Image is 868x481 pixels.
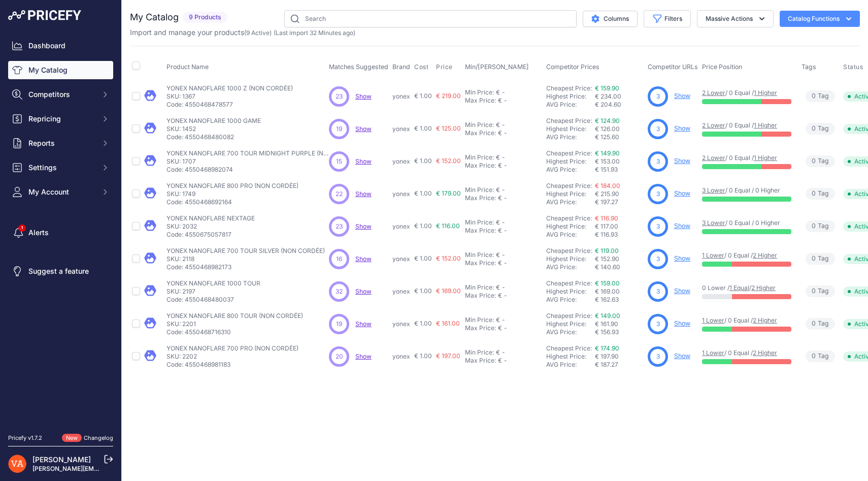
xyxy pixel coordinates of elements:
[812,156,816,166] span: 0
[32,465,239,472] a: [PERSON_NAME][EMAIL_ADDRESS][PERSON_NAME][DOMAIN_NAME]
[436,92,461,100] span: € 219.00
[806,155,835,167] span: Tag
[656,352,660,361] span: 3
[496,251,500,259] div: €
[595,328,644,336] div: € 156.93
[166,101,293,109] p: Code: 4550468478577
[336,319,342,329] span: 19
[595,166,644,174] div: € 151.93
[355,190,372,198] span: Show
[130,27,355,38] p: Import and manage your products
[244,29,272,37] span: ( )
[595,320,618,328] span: € 161.90
[753,251,777,259] a: 2 Higher
[166,182,298,190] p: YONEX NANOFLARE 800 PRO (NON CORDÉE)
[595,263,644,271] div: € 140.60
[595,157,620,165] span: € 153.00
[674,352,690,360] a: Show
[546,320,595,328] div: Highest Price:
[355,92,372,100] span: Show
[436,189,461,197] span: € 179.00
[546,117,592,124] a: Cheapest Price:
[546,344,592,352] a: Cheapest Price:
[812,189,816,199] span: 0
[336,189,343,199] span: 22
[546,231,595,239] div: AVG Price:
[166,328,303,336] p: Code: 4550468716310
[502,292,507,300] div: -
[355,287,372,295] a: Show
[702,284,791,292] p: 0 Lower / /
[595,117,620,124] a: € 124.90
[392,157,410,166] p: yonex
[392,255,410,263] p: yonex
[355,157,372,165] span: Show
[336,92,343,101] span: 23
[355,320,372,328] a: Show
[498,129,502,137] div: €
[595,92,621,100] span: € 234.00
[595,125,620,133] span: € 126.00
[336,124,342,134] span: 19
[702,63,742,71] span: Price Position
[806,220,835,232] span: Tag
[697,10,774,27] button: Massive Actions
[546,263,595,271] div: AVG Price:
[546,255,595,263] div: Highest Price:
[674,157,690,165] a: Show
[702,349,724,357] a: 1 Lower
[8,37,113,55] a: Dashboard
[496,121,500,129] div: €
[8,10,81,20] img: Pricefy Logo
[812,91,816,101] span: 0
[166,352,298,361] p: SKU: 2202
[392,352,410,361] p: yonex
[246,29,270,37] a: 9 Active
[648,63,698,71] span: Competitor URLs
[546,312,592,319] a: Cheapest Price:
[702,219,791,227] p: / 0 Equal / 0 Higher
[595,133,644,141] div: € 125.60
[754,154,777,162] a: 1 Higher
[812,221,816,231] span: 0
[595,279,620,287] a: € 159.00
[595,84,619,92] a: € 159.90
[465,227,496,235] div: Max Price:
[595,222,618,230] span: € 117.00
[702,154,725,162] a: 2 Lower
[500,251,505,259] div: -
[595,190,619,198] span: € 215.90
[546,214,592,222] a: Cheapest Price:
[166,222,255,231] p: SKU: 2032
[500,316,505,324] div: -
[166,125,261,133] p: SKU: 1452
[465,251,494,259] div: Min Price:
[355,352,372,360] span: Show
[496,283,500,292] div: €
[806,90,835,102] span: Tag
[843,63,865,71] button: Status
[644,10,691,27] button: Filters
[166,320,303,328] p: SKU: 2201
[130,10,179,24] h2: My Catalog
[28,187,95,197] span: My Account
[806,318,835,330] span: Tag
[414,63,428,71] span: Cost
[355,222,372,230] a: Show
[546,352,595,361] div: Highest Price:
[498,357,502,365] div: €
[166,344,298,352] p: YONEX NANOFLARE 700 PRO (NON CORDÉE)
[702,251,724,259] a: 1 Lower
[674,287,690,295] a: Show
[812,286,816,296] span: 0
[546,101,595,109] div: AVG Price:
[436,124,461,132] span: € 125.00
[656,254,660,264] span: 3
[465,63,529,71] span: Min/[PERSON_NAME]
[595,149,620,157] a: € 149.90
[8,183,113,201] button: My Account
[498,194,502,202] div: €
[414,63,430,71] button: Cost
[355,125,372,133] span: Show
